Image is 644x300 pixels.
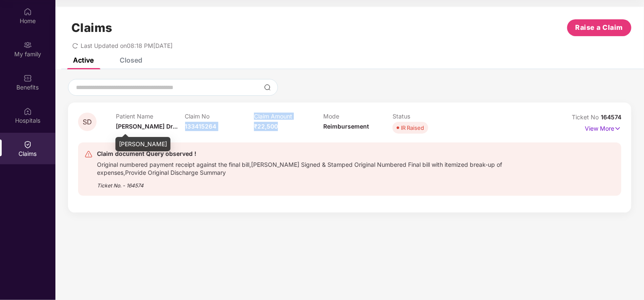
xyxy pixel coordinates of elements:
[24,41,32,49] img: svg+xml;base64,PHN2ZyB3aWR0aD0iMjAiIGhlaWdodD0iMjAiIHZpZXdCb3g9IjAgMCAyMCAyMCIgZmlsbD0ibm9uZSIgeG...
[97,176,526,189] div: Ticket No. - 164574
[120,56,142,64] div: Closed
[116,123,178,130] span: [PERSON_NAME] Dr...
[24,74,32,82] img: svg+xml;base64,PHN2ZyBpZD0iQmVuZWZpdHMiIHhtbG5zPSJodHRwOi8vd3d3LnczLm9yZy8yMDAwL3N2ZyIgd2lkdGg9Ij...
[24,8,32,16] img: svg+xml;base64,PHN2ZyBpZD0iSG9tZSIgeG1sbnM9Imh0dHA6Ly93d3cudzMub3JnLzIwMDAvc3ZnIiB3aWR0aD0iMjAiIG...
[97,149,526,159] div: Claim document Query observed !
[401,124,424,132] div: IR Raised
[185,113,254,120] p: Claim No
[24,107,32,116] img: svg+xml;base64,PHN2ZyBpZD0iSG9zcGl0YWxzIiB4bWxucz0iaHR0cDovL3d3dy53My5vcmcvMjAwMC9zdmciIHdpZHRoPS...
[97,159,526,176] div: Original numbered payment receipt against the final bill,[PERSON_NAME] Signed & Stamped Original ...
[254,123,278,130] span: ₹22,500
[81,42,173,49] span: Last Updated on 08:18 PM[DATE]
[115,137,170,151] div: [PERSON_NAME]
[71,21,113,35] h1: Claims
[254,113,323,120] p: Claim Amount
[323,113,393,120] p: Mode
[24,140,32,149] img: svg+xml;base64,PHN2ZyBpZD0iQ2xhaW0iIHhtbG5zPSJodHRwOi8vd3d3LnczLm9yZy8yMDAwL3N2ZyIgd2lkdGg9IjIwIi...
[601,113,621,121] span: 164574
[185,123,217,130] span: 133415264
[572,113,601,121] span: Ticket No
[116,113,185,120] p: Patient Name
[567,19,631,36] button: Raise a Claim
[72,42,78,49] span: redo
[83,118,92,126] span: SD
[323,123,369,130] span: Reimbursement
[585,122,621,133] p: View More
[73,56,94,64] div: Active
[576,22,623,33] span: Raise a Claim
[264,84,271,91] img: svg+xml;base64,PHN2ZyBpZD0iU2VhcmNoLTMyeDMyIiB4bWxucz0iaHR0cDovL3d3dy53My5vcmcvMjAwMC9zdmciIHdpZH...
[393,113,462,120] p: Status
[614,124,621,133] img: svg+xml;base64,PHN2ZyB4bWxucz0iaHR0cDovL3d3dy53My5vcmcvMjAwMC9zdmciIHdpZHRoPSIxNyIgaGVpZ2h0PSIxNy...
[84,150,93,158] img: svg+xml;base64,PHN2ZyB4bWxucz0iaHR0cDovL3d3dy53My5vcmcvMjAwMC9zdmciIHdpZHRoPSIyNCIgaGVpZ2h0PSIyNC...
